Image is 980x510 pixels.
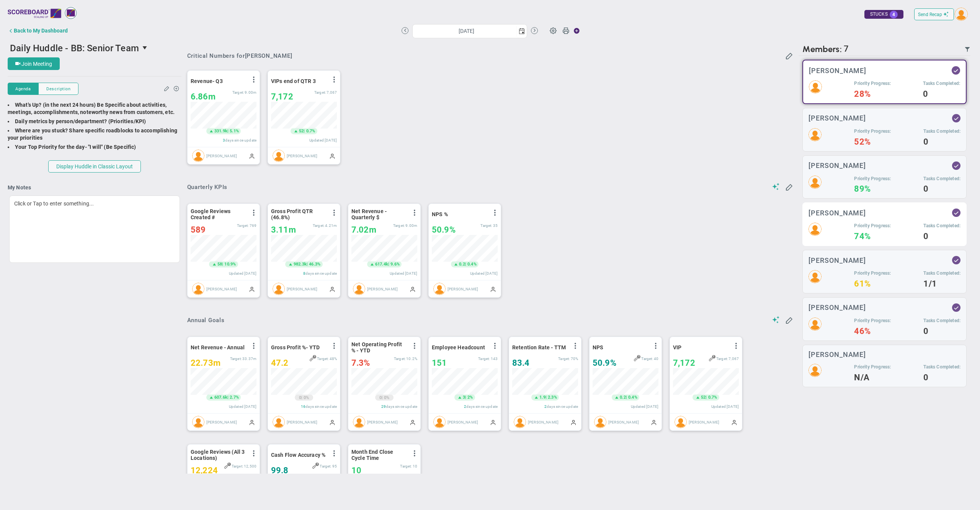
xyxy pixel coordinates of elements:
[953,68,959,73] div: Updated Status
[305,271,337,275] span: days since update
[294,261,307,267] span: 982.3k
[409,419,415,425] span: Manually Updated
[630,404,658,409] span: Updated [DATE]
[314,90,325,95] span: Target:
[923,318,960,324] h5: Tasks Completed:
[808,304,866,311] h3: [PERSON_NAME]
[955,8,968,21] img: 200761.Person.photo
[448,420,478,424] span: [PERSON_NAME]
[230,357,241,361] span: Target:
[854,176,891,182] h5: Priority Progress:
[351,358,370,368] span: 7.3%
[312,465,316,469] span: Original Target that is linked 1 time
[306,129,315,134] span: 0.7%
[854,374,891,381] h4: N/A
[248,419,255,425] span: Manually Updated
[191,358,220,368] span: 22,726,200
[287,420,317,424] span: [PERSON_NAME]
[329,286,335,292] span: Manually Updated
[432,344,485,350] span: Employee Headcount
[48,160,141,173] button: Display Huddle in Classic Layout
[954,257,959,263] div: Updated Status
[433,283,446,295] img: Mark Mullane
[490,357,497,361] span: 143
[490,419,496,425] span: Manually Updated
[191,344,245,350] span: Net Revenue - Annual
[8,57,60,70] button: Join Meeting
[191,78,223,84] span: Revenue- Q3
[918,12,942,17] span: Send Recap
[287,154,317,158] span: [PERSON_NAME]
[227,129,229,134] span: |
[467,262,477,267] span: 0.4%
[808,351,866,358] h3: [PERSON_NAME]
[562,27,569,37] span: Print Huddle
[808,257,866,264] h3: [PERSON_NAME]
[854,280,891,287] h4: 61%
[351,449,407,461] span: Month End Close Cycle Time
[462,394,465,401] span: 3
[351,225,376,235] span: 7,016,800
[191,225,206,235] span: 589
[206,287,237,291] span: [PERSON_NAME]
[405,223,417,228] span: 9,000,000
[15,118,146,124] strong: Daily metrics by person/department? (Priorities/KPI)
[325,223,337,228] span: 4,212,000
[626,395,627,400] span: |
[351,466,361,475] span: 10
[854,233,891,240] h4: 74%
[808,162,866,169] h3: [PERSON_NAME]
[675,416,687,428] img: Marty Schulz
[545,395,546,400] span: |
[317,357,328,361] span: Target:
[448,287,478,291] span: [PERSON_NAME]
[493,223,497,228] span: 35
[299,128,303,134] span: 52
[187,317,225,324] span: Annual Goals
[351,341,407,354] span: Net Operating Profit % - YTD
[388,262,389,267] span: |
[709,357,712,361] span: Original Target that is linked 1 time
[478,357,490,361] span: Target:
[808,176,822,189] img: 200874.Person.photo
[386,404,417,409] span: days since update
[593,358,616,368] span: 50.9%
[528,420,559,424] span: [PERSON_NAME]
[206,154,237,158] span: [PERSON_NAME]
[353,416,365,428] img: Jake Clever
[191,466,218,475] span: 12,224
[271,78,316,84] span: VIPs end of QTR 3
[273,150,285,162] img: Marty Schulz
[620,394,626,401] span: 0.2
[187,184,228,191] span: Quarterly KPIs
[192,150,204,162] img: Jake Clever
[689,420,719,424] span: [PERSON_NAME]
[558,357,570,361] span: Target:
[248,153,255,159] span: Manually Updated
[954,305,959,310] div: Updated Status
[304,129,305,134] span: |
[854,270,891,277] h5: Priority Progress:
[271,225,296,235] span: 3,106,000
[785,52,793,59] span: Edit or Add Critical Numbers
[217,261,222,267] span: 58
[809,67,866,74] h3: [PERSON_NAME]
[432,358,447,368] span: 151
[433,416,446,428] img: Jake Clever
[394,357,405,361] span: Target:
[351,208,407,220] span: Net Revenue - Quarterly $
[785,316,793,324] span: Edit My KPIs
[400,464,412,468] span: Target:
[8,83,38,95] button: Agenda
[964,46,970,52] span: Filter Updated Members
[214,128,227,134] span: 331.9k
[923,374,960,381] h4: 0
[512,358,530,368] span: 83.4
[802,44,841,54] span: Members:
[406,357,417,361] span: 10.2%
[708,395,717,400] span: 0.7%
[301,404,305,409] span: 16
[367,287,398,291] span: [PERSON_NAME]
[808,114,866,122] h3: [PERSON_NAME]
[854,364,891,370] h5: Priority Progress:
